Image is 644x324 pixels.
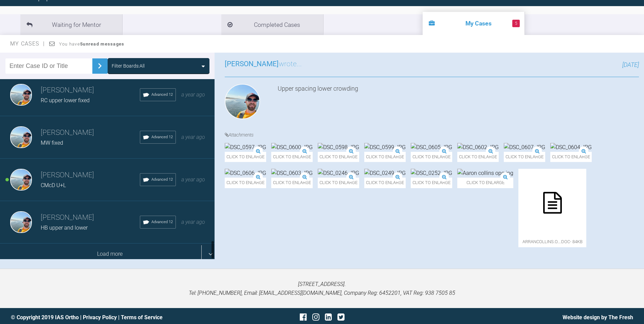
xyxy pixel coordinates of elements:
span: Click to enlarge [457,178,513,188]
img: Owen Walls [10,126,32,148]
span: Click to enlarge [271,178,313,188]
img: Owen Walls [10,84,32,106]
span: Click to enlarge [411,178,452,188]
span: [DATE] [622,61,639,68]
span: Click to enlarge [318,178,359,188]
a: Terms of Service [121,314,163,321]
div: Filter Boards: All [112,62,145,70]
li: Completed Cases [221,14,323,35]
img: DSC_0598.JPG [318,143,359,152]
img: DSC_0249.JPG [364,169,406,178]
a: Website design by The Fresh [563,314,633,321]
span: Click to enlarge [318,152,359,162]
span: You have [59,41,125,47]
strong: 5 unread messages [80,41,124,47]
img: DSC_0605.JPG [411,143,452,152]
img: Owen Walls [10,211,32,233]
img: DSC_0246.JPG [318,169,359,178]
div: Upper spacing lower crowding [278,84,639,122]
span: Click to enlarge [271,152,313,162]
input: Enter Case ID or Title [5,58,92,74]
img: DSC_0252.JPG [411,169,452,178]
h3: [PERSON_NAME] [41,127,140,139]
div: © Copyright 2019 IAS Ortho | | [11,313,218,322]
img: Aaron collins opg.jpg [457,169,513,178]
li: My Cases [423,12,525,35]
a: Privacy Policy [83,314,117,321]
span: Click to enlarge [457,152,499,162]
span: CMcD U+L [41,182,66,188]
span: MW fixed [41,140,63,146]
span: a year ago [181,219,205,225]
img: DSC_0607.JPG [504,143,545,152]
img: Owen Walls [10,169,32,191]
span: RC upper lower fixed [41,97,90,104]
span: a year ago [181,91,205,98]
h3: [PERSON_NAME] [41,169,140,181]
img: DSC_0599.JPG [364,143,406,152]
span: HB upper and lower [41,224,88,231]
img: DSC_0603.JPG [271,169,313,178]
img: DSC_0597.JPG [225,143,266,152]
h4: Attachments [225,131,639,139]
span: [PERSON_NAME] [225,60,279,68]
span: Click to enlarge [364,178,406,188]
img: DSC_0606.JPG [225,169,266,178]
span: a year ago [181,176,205,183]
span: Click to enlarge [550,152,592,162]
span: My Cases [10,40,45,47]
h3: [PERSON_NAME] [41,85,140,96]
span: ArranCollins.o….doc - 84KB [518,237,586,247]
li: Waiting for Mentor [20,14,122,35]
img: DSC_0604.JPG [550,143,592,152]
p: [STREET_ADDRESS]. Tel: [PHONE_NUMBER], Email: [EMAIL_ADDRESS][DOMAIN_NAME], Company Reg: 6452201,... [11,280,633,297]
span: Click to enlarge [411,152,452,162]
span: Advanced 12 [151,219,173,225]
span: Advanced 12 [151,134,173,140]
h3: wrote... [225,58,302,70]
img: Owen Walls [225,84,260,119]
span: Click to enlarge [225,152,266,162]
span: Click to enlarge [364,152,406,162]
span: Click to enlarge [225,178,266,188]
span: Click to enlarge [504,152,545,162]
span: 5 [512,20,520,27]
img: DSC_0600.JPG [271,143,313,152]
img: chevronRight.28bd32b0.svg [94,60,105,71]
span: a year ago [181,134,205,140]
span: Advanced 12 [151,177,173,183]
span: Advanced 12 [151,92,173,98]
img: DSC_0602.JPG [457,143,499,152]
h3: [PERSON_NAME] [41,212,140,223]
